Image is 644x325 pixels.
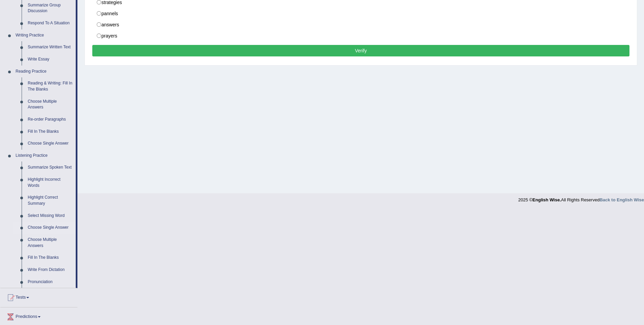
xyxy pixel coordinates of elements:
[25,264,76,276] a: Write From Dictation
[25,252,76,264] a: Fill In The Blanks
[13,150,76,162] a: Listening Practice
[25,137,76,150] a: Choose Single Answer
[25,96,76,114] a: Choose Multiple Answers
[0,288,77,305] a: Tests
[25,126,76,138] a: Fill In The Blanks
[25,41,76,53] a: Summarize Written Text
[532,197,561,202] strong: English Wise.
[92,19,629,30] label: answers
[600,197,644,202] a: Back to English Wise
[25,234,76,252] a: Choose Multiple Answers
[92,45,629,56] button: Verify
[0,307,77,324] a: Predictions
[25,210,76,222] a: Select Missing Word
[25,53,76,66] a: Write Essay
[518,193,644,203] div: 2025 © All Rights Reserved
[13,29,76,42] a: Writing Practice
[25,17,76,29] a: Respond To A Situation
[25,192,76,209] a: Highlight Correct Summary
[25,276,76,288] a: Pronunciation
[25,161,76,174] a: Summarize Spoken Text
[25,77,76,95] a: Reading & Writing: Fill In The Blanks
[92,30,629,42] label: prayers
[13,66,76,78] a: Reading Practice
[25,174,76,192] a: Highlight Incorrect Words
[92,8,629,19] label: pannels
[25,222,76,234] a: Choose Single Answer
[25,114,76,126] a: Re-order Paragraphs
